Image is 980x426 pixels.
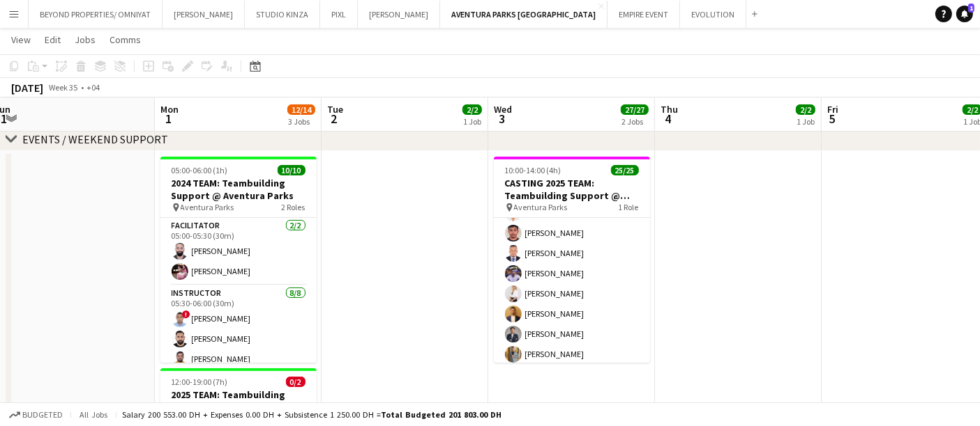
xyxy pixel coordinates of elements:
span: Total Budgeted 201 803.00 DH [381,409,502,420]
span: Mon [160,103,179,116]
div: 3 Jobs [288,116,315,127]
div: +04 [86,82,100,93]
div: 1 Job [797,116,815,127]
span: Tue [327,103,343,116]
span: 5 [825,111,838,127]
button: [PERSON_NAME] [163,1,245,28]
span: Fri [827,103,838,116]
span: 2 [325,111,343,127]
app-job-card: 05:00-06:00 (1h)10/102024 TEAM: Teambuilding Support @ Aventura Parks Aventura Parks2 RolesFacili... [160,157,317,363]
button: EVOLUTION [680,1,746,28]
app-card-role: Facilitator2/205:00-05:30 (30m)[PERSON_NAME][PERSON_NAME] [160,218,317,285]
span: ! [182,310,190,319]
h3: CASTING 2025 TEAM: Teambuilding Support @ Aventura Parks [494,177,650,202]
span: 27/27 [621,104,649,115]
span: 05:00-06:00 (1h) [172,165,228,175]
a: Comms [104,31,146,49]
span: 2/2 [462,104,482,115]
button: [PERSON_NAME] [358,1,440,28]
span: 12/14 [287,104,315,115]
div: 1 Job [463,116,481,127]
span: 10/10 [278,165,306,175]
span: 12:00-19:00 (7h) [172,377,228,387]
span: 2/2 [796,104,815,115]
span: 3 [492,111,512,127]
button: EMPIRE EVENT [608,1,680,28]
button: BEYOND PROPERTIES/ OMNIYAT [29,1,163,28]
span: 2 Roles [282,202,306,212]
span: 1 [158,111,179,127]
h3: 2025 TEAM: Teambuilding Support @ Aventura Parks [160,388,317,413]
div: Salary 200 553.00 DH + Expenses 0.00 DH + Subsistence 1 250.00 DH = [122,409,502,420]
span: Edit [45,33,61,46]
div: EVENTS / WEEKEND SUPPORT [22,132,168,146]
a: 1 [956,6,973,22]
span: 25/25 [611,165,639,175]
span: Thu [661,103,678,116]
h3: 2024 TEAM: Teambuilding Support @ Aventura Parks [160,177,317,202]
button: AVENTURA PARKS [GEOGRAPHIC_DATA] [440,1,608,28]
span: 1 [968,3,974,13]
span: 4 [658,111,678,127]
span: Aventura Parks [181,202,234,212]
div: 2 Jobs [621,116,648,127]
a: Edit [39,31,66,49]
button: STUDIO KINZA [245,1,320,28]
span: All jobs [77,409,110,420]
span: View [11,33,31,46]
span: Budgeted [22,410,63,420]
button: PIXL [320,1,358,28]
span: Comms [110,33,141,46]
button: Budgeted [7,407,65,423]
span: Wed [494,103,512,116]
a: View [6,31,36,49]
span: Week 35 [46,82,81,93]
div: [DATE] [11,81,43,95]
span: 10:00-14:00 (4h) [505,165,561,175]
span: 0/2 [286,377,306,387]
span: Aventura Parks [514,202,568,212]
a: Jobs [69,31,101,49]
app-job-card: 10:00-14:00 (4h)25/25CASTING 2025 TEAM: Teambuilding Support @ Aventura Parks Aventura Parks1 Rol... [494,157,650,363]
span: Jobs [75,33,96,46]
span: 1 Role [619,202,639,212]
